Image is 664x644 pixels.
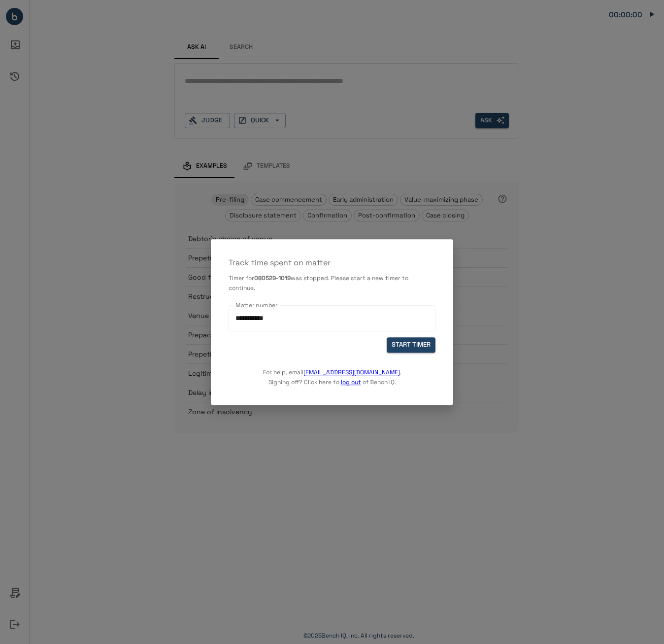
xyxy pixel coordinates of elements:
[229,274,254,282] span: Timer for
[341,378,361,386] a: log out
[229,274,408,292] span: was stopped. Please start a new timer to continue.
[254,274,291,282] b: 080529-1019
[263,353,401,387] p: For help, email . Signing off? Click here to of Bench IQ.
[303,368,400,376] a: [EMAIL_ADDRESS][DOMAIN_NAME]
[229,257,435,269] p: Track time spent on matter
[387,337,435,353] button: START TIMER
[235,301,278,309] label: Matter number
